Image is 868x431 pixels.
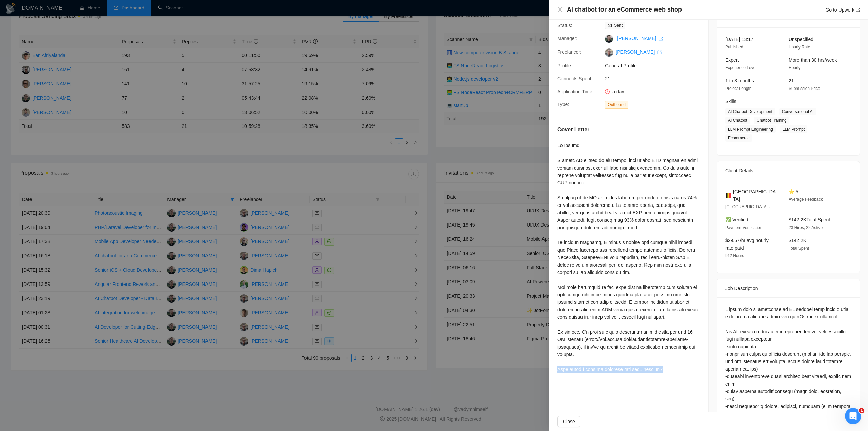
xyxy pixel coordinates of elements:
span: [GEOGRAPHIC_DATA] - [725,204,770,209]
span: 21 [789,78,794,83]
span: Application Time: [557,89,594,94]
span: 23 Hires, 22 Active [789,225,823,230]
span: Chatbot Training [754,117,789,124]
span: Profile: [557,63,572,68]
div: Client Details [725,161,851,180]
span: Project Length [725,86,751,91]
span: $142.2K [789,238,806,243]
span: Published [725,45,743,50]
span: export [659,37,663,41]
span: mail [608,23,612,27]
span: 1 to 3 months [725,78,754,83]
h4: AI chatbot for an eCommerce web shop [567,5,682,14]
div: Job Description [725,279,851,297]
span: export [856,8,860,12]
iframe: Intercom live chat [845,408,861,424]
span: Unspecified [789,37,813,42]
span: Manager: [557,36,577,41]
span: LLM Prompt Engineering [725,125,776,133]
span: Payment Verification [725,225,762,230]
span: AI Chatbot [725,117,750,124]
h5: Cover Letter [557,125,589,134]
span: a day [612,89,624,94]
span: Conversational AI [779,108,816,115]
span: Hourly Rate [789,45,810,50]
span: clock-circle [605,89,610,94]
span: Connects Spent: [557,76,593,81]
span: AI Chatbot Development [725,108,775,115]
span: Expert [725,57,739,63]
span: General Profile [605,62,707,70]
span: LLM Prompt [780,125,807,133]
button: Close [557,7,563,13]
span: $29.57/hr avg hourly rate paid [725,238,769,251]
span: Sent [614,23,623,28]
span: Total Spent [789,246,809,251]
span: Close [563,418,575,425]
span: Type: [557,102,569,107]
span: ✅ Verified [725,217,748,222]
span: More than 30 hrs/week [789,57,837,63]
span: Outbound [605,101,628,109]
span: 21 [605,75,707,82]
button: Close [557,416,580,427]
span: Skills [725,99,736,104]
span: [GEOGRAPHIC_DATA] [733,188,778,203]
span: Freelancer: [557,49,581,55]
span: Ecommerce [725,134,752,142]
div: Lo Ipsumd, S ametc AD elitsed do eiu tempo, inci utlabo ETD magnaa en admi veniam quisnost exer u... [557,142,700,373]
span: 912 Hours [725,253,744,258]
span: $142.2K Total Spent [789,217,830,222]
span: [DATE] 13:17 [725,37,753,42]
span: close [557,7,563,12]
a: [PERSON_NAME] export [616,49,662,55]
span: export [657,50,662,54]
a: Go to Upworkexport [825,7,860,13]
img: c1bNrUOrIEmA2SDtewR3WpNv7SkIxnDdgK3S8ypKRFOUbGnZCdITuHNnm2tSkd8DQG [605,48,613,57]
span: Average Feedback [789,197,823,202]
span: Submission Price [789,86,820,91]
img: 🇧🇪 [725,192,731,199]
span: Status: [557,23,572,28]
span: Hourly [789,65,801,70]
a: [PERSON_NAME] export [617,36,663,41]
span: Experience Level [725,65,756,70]
span: 1 [859,408,864,413]
span: ⭐ 5 [789,189,798,194]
